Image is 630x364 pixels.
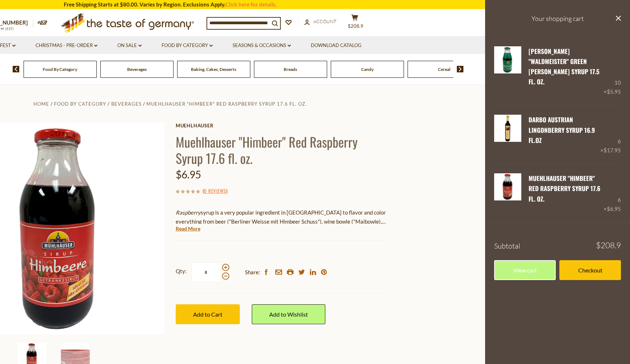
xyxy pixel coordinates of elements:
[604,147,621,153] span: $17.95
[127,67,147,72] a: Beverages
[304,18,337,26] a: Account
[33,101,49,107] a: Home
[176,208,388,226] p: syrup is a very popular ingredient in [GEOGRAPHIC_DATA] to flavor and color everything from beer ...
[176,267,187,276] strong: Qty:
[361,67,374,72] a: Candy
[607,88,621,95] span: $5.95
[600,115,621,155] div: 6 ×
[203,187,228,194] span: ( )
[176,168,201,181] span: $6.95
[313,18,337,24] span: Account
[204,187,226,195] a: 0 Reviews
[494,260,556,280] a: View cart
[604,46,621,97] div: 10 ×
[146,101,307,107] a: Muehlhauser "Himbeer" Red Raspberry Syrup 17.6 fl. oz.
[117,42,142,50] a: On Sale
[438,67,450,72] a: Cereal
[36,42,97,50] a: Christmas - PRE-ORDER
[176,304,240,324] button: Add to Cart
[176,123,388,128] a: Muehlhauser
[529,115,595,145] a: Darbo Austrian Lingonberry Syrup 16.9 fl.oz
[311,42,362,50] a: Download Catalog
[43,67,77,72] a: Food By Category
[54,101,106,107] a: Food By Category
[348,23,363,29] span: $208.9
[111,101,142,107] a: Beverages
[191,262,221,282] input: Qty:
[529,174,600,203] a: Muehlhauser "Himbeer" Red Raspberry Syrup 17.6 fl. oz.
[457,66,464,72] img: next arrow
[494,115,521,155] a: Darbo Austrian Lingonberry Syrup 16.9 fl.oz
[13,66,20,72] img: previous arrow
[225,1,277,8] a: Click here for details.
[193,311,222,318] span: Add to Cart
[494,173,521,200] img: Muehlhauser "Himbeer" Red Raspberry Syrup 17.6 fl. oz.
[191,67,236,72] a: Baking, Cakes, Desserts
[559,260,621,280] a: Checkout
[494,173,521,213] a: Muehlhauser "Himbeer" Red Raspberry Syrup 17.6 fl. oz.
[604,173,621,213] div: 6 ×
[245,268,260,277] span: Share:
[162,42,213,50] a: Food By Category
[596,241,621,249] span: $208.9
[494,241,520,250] span: Subtotal
[176,134,388,166] h1: Muehlhauser "Himbeer" Red Raspberry Syrup 17.6 fl. oz.
[494,46,521,97] a: Muehlhauser "Waldmeister" Green Woodruff Syrup 17.5 fl. oz.
[252,304,325,324] a: Add to Wishlist
[176,209,201,216] em: Raspberry
[284,67,297,72] a: Breads
[494,46,521,73] img: Muehlhauser "Waldmeister" Green Woodruff Syrup 17.5 fl. oz.
[176,225,200,232] a: Read More
[233,42,291,50] a: Seasons & Occasions
[344,14,366,32] button: $208.9
[607,206,621,212] span: $6.95
[494,115,521,142] img: Darbo Austrian Lingonberry Syrup 16.9 fl.oz
[529,47,600,86] a: [PERSON_NAME] "Waldmeister" Green [PERSON_NAME] Syrup 17.5 fl. oz.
